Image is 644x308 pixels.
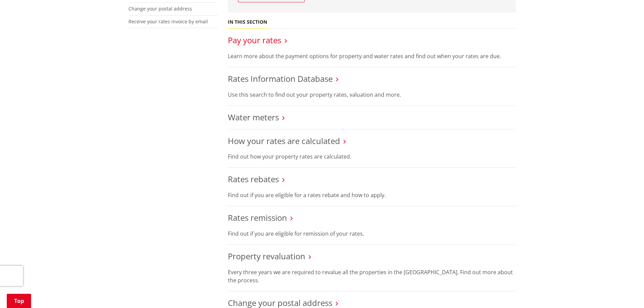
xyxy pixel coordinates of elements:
a: Top [7,294,31,308]
a: How your rates are calculated [228,135,340,146]
a: Change your postal address [128,5,192,12]
p: Find out how your property rates are calculated. [228,152,516,161]
p: Learn more about the payment options for property and water rates and find out when your rates ar... [228,52,516,60]
a: Rates remission [228,212,287,223]
a: Property revaluation [228,251,305,262]
p: Use this search to find out your property rates, valuation and more. [228,91,516,99]
a: Pay your rates [228,34,281,46]
p: Find out if you are eligible for a rates rebate and how to apply. [228,191,516,199]
h5: In this section [228,19,267,25]
a: Water meters [228,112,279,123]
iframe: Messenger Launcher [613,280,637,304]
p: Every three years we are required to revalue all the properties in the [GEOGRAPHIC_DATA]. Find ou... [228,268,516,284]
p: Find out if you are eligible for remission of your rates. [228,230,516,238]
a: Rates rebates [228,173,279,185]
a: Receive your rates invoice by email [128,18,208,25]
a: Rates Information Database [228,73,333,84]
